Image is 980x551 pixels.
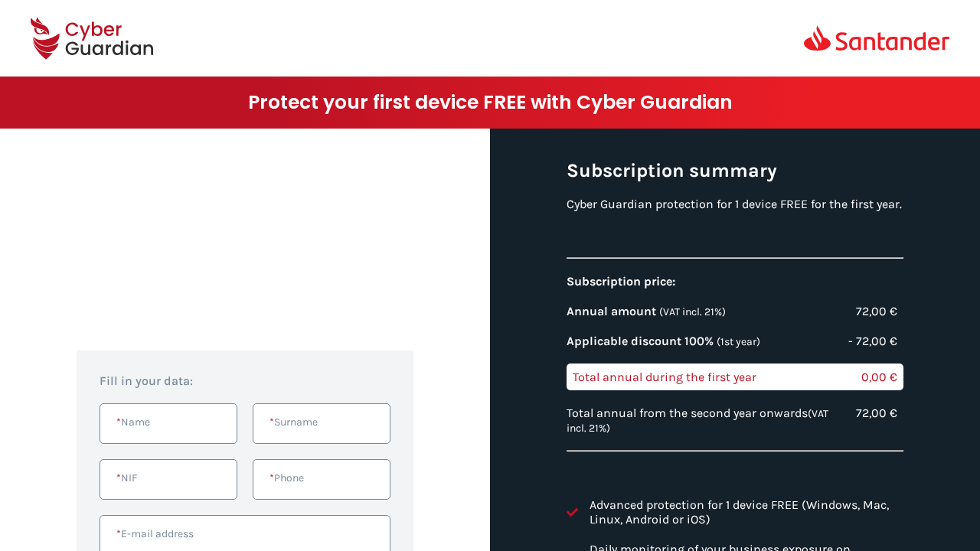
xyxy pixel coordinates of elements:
p: 72,00 € [856,304,897,318]
strong: [PERSON_NAME] Emprende from [GEOGRAPHIC_DATA] [77,262,367,291]
strong: Annual amount [567,304,656,318]
h4: Subscription price: [567,274,903,289]
p: - 72,00 € [848,334,897,348]
span: (VAT incl. 21%) [659,305,726,318]
p: Total annual from the second year onwards [567,406,841,435]
p: Thanks to you can get Cyber Guardian to protect 1 device for FREE during the first year. [77,262,413,305]
p: Advanced protection for 1 device FREE (Windows, Mac, Linux, Android or iOS) [590,497,903,527]
p: Total annual during the first year [573,370,756,384]
span: (1st year) [717,335,760,348]
h4: Fill in your data: [100,373,390,388]
strong: Applicable discount 100% [567,334,714,348]
p: Cyber Guardian protection for 1 device FREE for the first year. [567,197,903,211]
h1: Create your business and make it grow without forgetting its protection [77,159,413,246]
p: 0,00 € [861,370,897,384]
input: Enter a valid phone number. [253,459,390,500]
h3: Subscription summary [567,159,903,181]
p: 72,00 € [856,406,897,435]
p: Take advantage of this opportunity! [77,321,413,335]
